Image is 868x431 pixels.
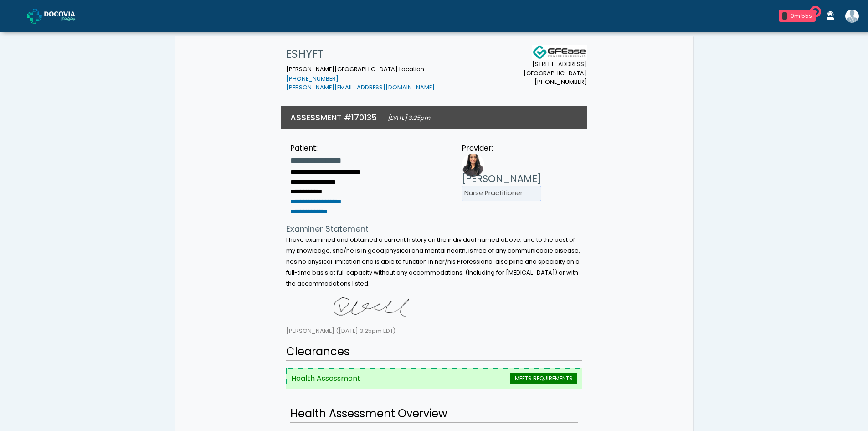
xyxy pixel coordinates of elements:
[462,154,484,177] img: Provider image
[462,172,541,186] h3: [PERSON_NAME]
[290,143,360,154] div: Patient:
[286,343,582,361] h2: Clearances
[462,143,541,154] div: Provider:
[286,236,580,287] small: I have examined and obtained a current history on the individual named above; and to the best of ...
[27,1,90,31] a: Docovia
[286,83,435,91] a: [PERSON_NAME][EMAIL_ADDRESS][DOMAIN_NAME]
[286,292,423,324] img: HU6K8ITtgAAAABJRU5ErkJggg==
[286,368,582,389] li: Health Assessment
[286,224,582,234] h4: Examiner Statement
[782,12,787,20] div: 1
[388,114,430,122] small: [DATE] 3:25pm
[524,60,587,86] small: [STREET_ADDRESS] [GEOGRAPHIC_DATA] [PHONE_NUMBER]
[286,65,435,92] small: [PERSON_NAME][GEOGRAPHIC_DATA] Location
[845,10,859,23] img: Shakerra Crippen
[27,9,42,24] img: Docovia
[791,12,812,20] div: 0m 55s
[286,75,339,83] a: [PHONE_NUMBER]
[532,45,587,60] img: Docovia Staffing Logo
[510,373,577,384] span: MEETS REQUIREMENTS
[44,11,90,21] img: Docovia
[286,327,395,335] small: [PERSON_NAME] ([DATE] 3:25pm EDT)
[462,186,541,201] li: Nurse Practitioner
[290,405,578,423] h2: Health Assessment Overview
[773,6,821,26] a: 1 0m 55s
[290,112,377,123] h3: ASSESSMENT #170135
[286,45,435,63] h1: ESHYFT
